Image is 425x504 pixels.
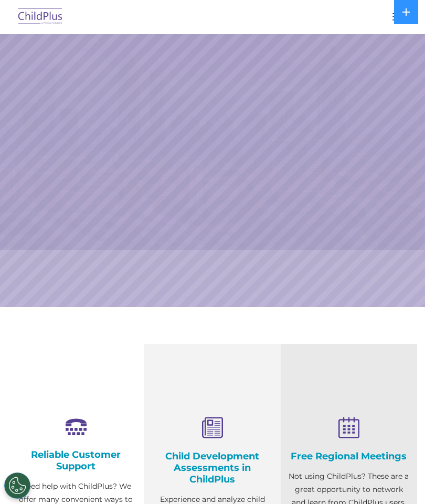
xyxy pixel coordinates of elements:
[289,161,362,180] a: Learn More
[4,472,30,499] button: Cookies Settings
[289,450,409,462] h4: Free Regional Meetings
[16,5,65,29] img: ChildPlus by Procare Solutions
[16,449,136,472] h4: Reliable Customer Support
[152,450,273,485] h4: Child Development Assessments in ChildPlus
